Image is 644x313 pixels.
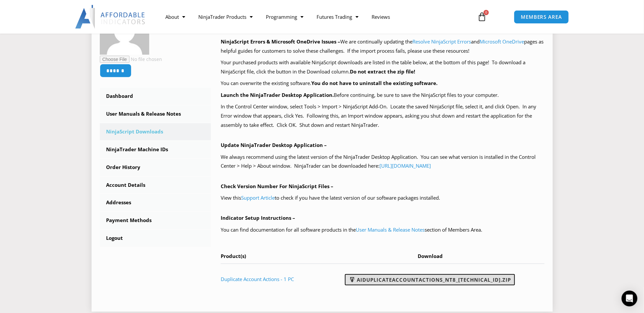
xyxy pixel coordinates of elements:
a: Logout [100,230,211,247]
a: Reviews [365,9,397,24]
span: Download [418,253,443,259]
b: You do not have to uninstall the existing software. [311,80,437,86]
nav: Account pages [100,88,211,247]
p: Before continuing, be sure to save the NinjaScript files to your computer. [221,91,545,100]
a: Account Details [100,177,211,194]
p: You can overwrite the existing software. [221,79,545,88]
span: 0 [484,10,489,15]
a: User Manuals & Release Notes [100,105,211,123]
b: Indicator Setup Instructions – [221,214,295,221]
p: You can find documentation for all software products in the section of Members Area. [221,225,545,235]
a: 0 [467,7,496,26]
img: LogoAI | Affordable Indicators – NinjaTrader [75,5,146,29]
a: AIDuplicateAccountActions_NT8_[TECHNICAL_ID].zip [345,274,515,285]
p: We are continually updating the and pages as helpful guides for customers to solve these challeng... [221,37,545,56]
b: Do not extract the zip file! [350,68,415,75]
a: Dashboard [100,88,211,105]
a: Futures Trading [310,9,365,24]
a: MEMBERS AREA [514,10,569,24]
b: Check Version Number For NinjaScript Files – [221,183,333,189]
p: We always recommend using the latest version of the NinjaTrader Desktop Application. You can see ... [221,153,545,171]
a: NinjaTrader Products [192,9,259,24]
a: Support Article [241,194,275,201]
a: Resolve NinjaScript Errors [412,38,471,45]
b: NinjaScript Errors & Microsoft OneDrive Issues – [221,38,340,45]
div: Open Intercom Messenger [622,291,637,306]
a: NinjaTrader Machine IDs [100,141,211,158]
a: Payment Methods [100,212,211,229]
p: In the Control Center window, select Tools > Import > NinjaScript Add-On. Locate the saved NinjaS... [221,102,545,130]
a: Addresses [100,194,211,211]
a: [URL][DOMAIN_NAME] [379,162,431,169]
span: MEMBERS AREA [521,14,562,19]
a: Order History [100,159,211,176]
p: View this to check if you have the latest version of our software packages installed. [221,193,545,203]
a: About [159,9,192,24]
a: Duplicate Account Actions - 1 PC [221,276,294,282]
a: Programming [259,9,310,24]
b: Update NinjaTrader Desktop Application – [221,142,327,148]
b: Launch the NinjaTrader Desktop Application. [221,92,334,98]
a: Microsoft OneDrive [480,38,524,45]
span: Product(s) [221,253,246,259]
a: NinjaScript Downloads [100,123,211,140]
nav: Menu [159,9,470,24]
a: User Manuals & Release Notes [356,226,425,233]
p: Your purchased products with available NinjaScript downloads are listed in the table below, at th... [221,58,545,76]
